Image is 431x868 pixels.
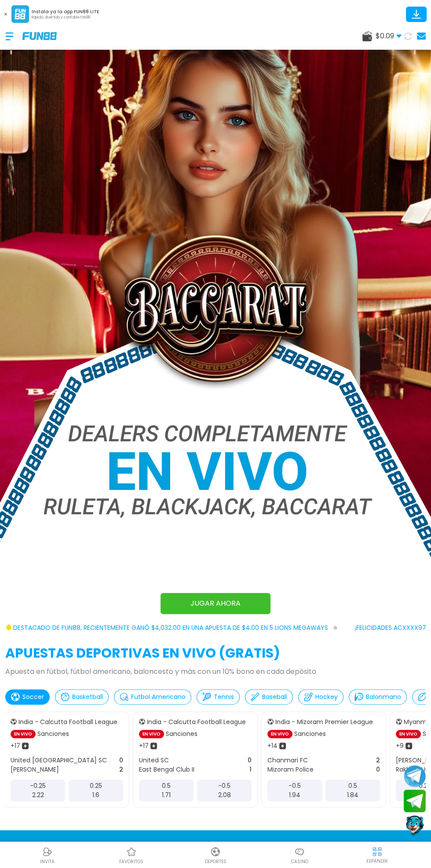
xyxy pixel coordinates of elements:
[147,717,246,727] p: India - Calcutta Football League
[404,790,426,813] button: Join telegram
[396,730,421,738] p: EN VIVO
[139,765,194,774] p: East Bengal Club II
[372,846,383,857] img: hide
[267,741,278,750] p: + 14
[42,846,53,857] img: Referral
[258,845,342,865] a: CasinoCasinoCasino
[267,730,292,738] p: EN VIVO
[119,756,123,765] p: 0
[18,717,117,727] p: India - Calcutta Football League
[40,858,55,865] p: INVITA
[72,692,103,702] p: Basketball
[139,756,169,765] p: United SC
[11,756,107,765] p: United [GEOGRAPHIC_DATA] SC
[11,765,59,774] p: [PERSON_NAME]
[218,781,230,791] p: -0.5
[5,666,426,677] p: Apuesta en fútbol, fútbol americano, baloncesto y más con un 10% bono en cada depósito
[248,756,252,765] p: 0
[315,692,338,702] p: Hockey
[114,689,191,705] button: Futbol Americano
[267,756,308,765] p: Chanmari FC
[30,781,46,791] p: -0.25
[173,845,257,865] a: DeportesDeportesDeportes
[218,791,231,800] p: 2.08
[162,791,171,800] p: 1.71
[376,31,402,41] span: $ 0.09
[37,729,69,739] p: Sanciones
[11,730,36,738] p: EN VIVO
[291,858,308,865] p: Casino
[214,692,234,702] p: Tennis
[162,781,171,791] p: 0.5
[139,741,149,750] p: + 17
[245,689,293,705] button: Baseball
[55,689,109,705] button: Basketball
[5,689,50,705] button: Soccer
[32,791,44,800] p: 2.22
[139,730,164,738] p: EN VIVO
[396,741,404,750] p: + 9
[289,781,301,791] p: -0.5
[289,791,300,800] p: 1.94
[347,791,358,800] p: 1.84
[32,15,99,20] p: Rápido, divertido y confiable FUN88
[119,765,123,774] p: 2
[366,858,388,864] p: EXPANDIR
[267,765,314,774] p: Mizoram Police
[89,845,173,865] a: Casino FavoritosCasino Favoritosfavoritos
[404,814,426,837] button: Contact customer service
[366,692,401,702] p: Balonmano
[349,689,407,705] button: Balonmano
[249,765,252,774] p: 1
[376,756,380,765] p: 2
[262,692,287,702] p: Baseball
[126,846,137,857] img: Casino Favoritos
[376,765,380,774] p: 0
[5,643,426,663] h2: APUESTAS DEPORTIVAS EN VIVO (gratis)
[92,791,99,800] p: 1.6
[210,846,221,857] img: Deportes
[404,765,426,787] button: Join telegram channel
[90,781,102,791] p: 0.25
[11,5,29,23] img: App Logo
[298,689,343,705] button: Hockey
[197,689,240,705] button: Tennis
[131,692,186,702] p: Futbol Americano
[294,729,326,739] p: Sanciones
[161,593,270,614] a: JUGAR AHORA
[22,32,57,40] img: Company Logo
[119,858,143,865] p: favoritos
[166,729,197,739] p: Sanciones
[205,858,226,865] p: Deportes
[348,781,357,791] p: 0.5
[11,741,20,750] p: + 17
[22,692,44,702] p: Soccer
[275,717,373,727] p: India - Mizoram Premier League
[5,845,89,865] a: ReferralReferralINVITA
[294,846,305,857] img: Casino
[32,8,99,15] p: Instala ya la app FUN88 LITE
